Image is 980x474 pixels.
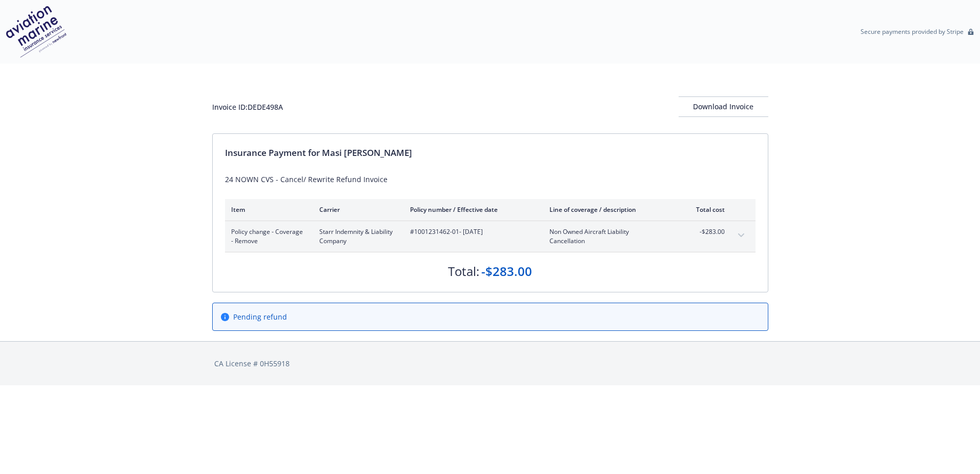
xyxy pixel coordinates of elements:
span: Starr Indemnity & Liability Company [319,227,394,246]
div: Total cost [686,205,725,214]
div: Total: [448,263,479,280]
div: 24 NOWN CVS - Cancel/ Rewrite Refund Invoice [225,174,756,185]
div: Line of coverage / description [549,205,670,214]
div: Insurance Payment for Masi [PERSON_NAME] [225,146,756,160]
div: Invoice ID: DEDE498A [212,102,283,112]
div: CA License # 0H55918 [214,358,766,369]
button: Download Invoice [679,96,768,117]
div: Policy change - Coverage - RemoveStarr Indemnity & Liability Company#1001231462-01- [DATE]Non Own... [225,221,756,252]
span: Non Owned Aircraft Liability [549,227,670,236]
span: -$283.00 [686,227,725,236]
span: Cancellation [549,236,670,246]
span: #1001231462-01 - [DATE] [410,227,533,236]
div: Download Invoice [679,97,768,116]
span: Pending refund [233,311,287,322]
span: Policy change - Coverage - Remove [231,227,303,246]
p: Secure payments provided by Stripe [861,27,964,36]
div: Carrier [319,205,394,214]
div: -$283.00 [481,263,532,280]
button: expand content [733,227,749,244]
div: Policy number / Effective date [410,205,533,214]
div: Item [231,205,303,214]
span: Non Owned Aircraft LiabilityCancellation [549,227,670,246]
